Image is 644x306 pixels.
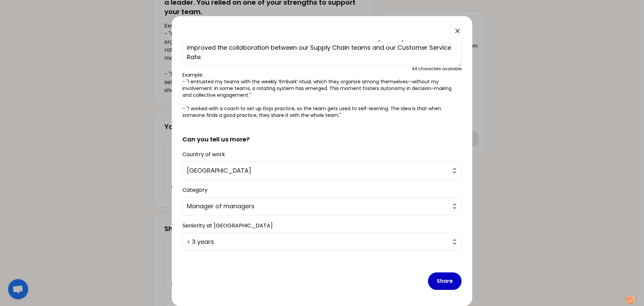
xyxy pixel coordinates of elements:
span: Manager of managers [187,202,448,211]
label: Seniority at [GEOGRAPHIC_DATA] [182,222,273,229]
span: [GEOGRAPHIC_DATA] [187,166,448,175]
button: Manager of managers [182,197,462,215]
button: Share [428,272,462,290]
div: 44 characters available [412,66,462,72]
button: [GEOGRAPHIC_DATA] [182,162,462,180]
label: Country of work [182,150,225,158]
button: > 3 years [182,233,462,251]
span: > 3 years [187,237,448,247]
p: Example: - "I entrusted my teams with the weekly ‘Embark’ ritual, which they organize among thems... [182,72,462,119]
textarea: I encouraged my Customer Service team to spend time with their key counterparts to better underst... [182,39,462,66]
label: Category [182,186,208,194]
h2: Can you tell us more? [182,124,462,144]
